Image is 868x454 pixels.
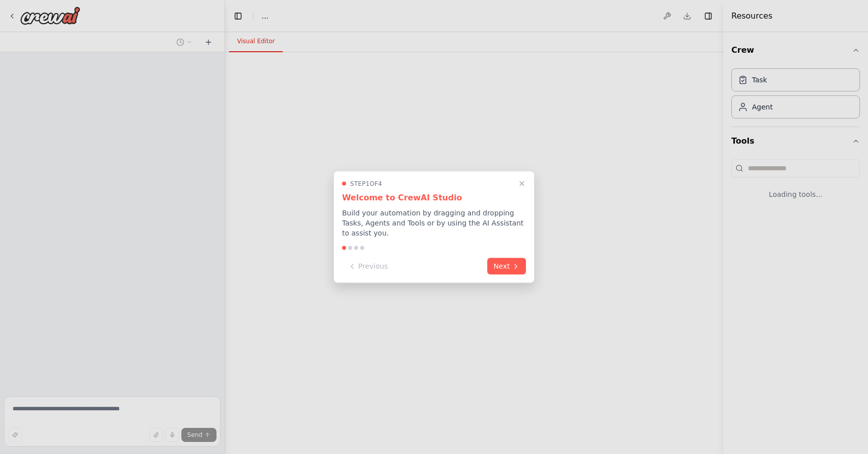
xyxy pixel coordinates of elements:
span: Step 1 of 4 [350,180,382,188]
h3: Welcome to CrewAI Studio [342,192,526,204]
button: Next [487,258,526,275]
button: Previous [342,258,394,275]
p: Build your automation by dragging and dropping Tasks, Agents and Tools or by using the AI Assista... [342,208,526,238]
button: Hide left sidebar [231,9,245,23]
button: Close walkthrough [516,178,528,190]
